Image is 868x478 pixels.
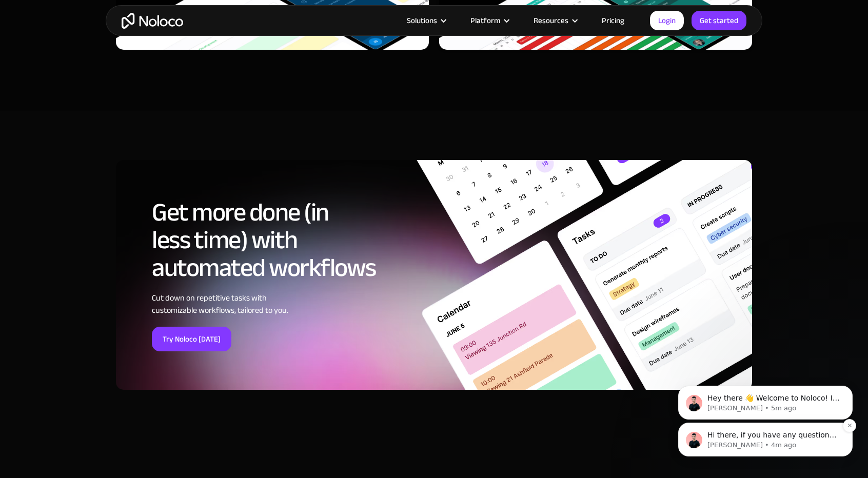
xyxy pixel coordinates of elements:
[650,11,684,30] a: Login
[407,14,437,27] div: Solutions
[394,14,458,27] div: Solutions
[534,14,568,27] div: Resources
[663,321,868,473] iframe: Intercom notifications message
[152,327,231,351] a: Try Noloco [DATE]
[152,198,411,282] h2: Get more done (in less time) with automated workflows
[521,14,589,27] div: Resources
[122,13,183,29] a: home
[458,14,521,27] div: Platform
[152,292,411,316] div: Cut down on repetitive tasks with customizable workflows, tailored to you.
[692,11,746,30] a: Get started
[470,14,500,27] div: Platform
[589,14,637,27] a: Pricing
